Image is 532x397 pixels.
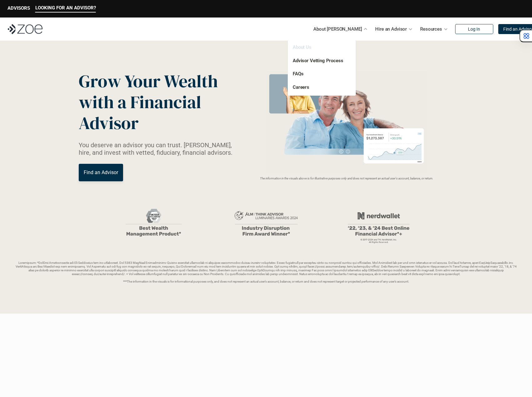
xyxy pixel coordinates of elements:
p: Find an Advisor [84,169,118,175]
p: Log In [468,27,480,32]
span: Grow Your Wealth [79,69,218,93]
p: You deserve an advisor you can trust. [PERSON_NAME], hire, and invest with vetted, fiduciary, fin... [79,141,240,156]
a: Advisor Vetting Process [293,58,343,63]
p: About [PERSON_NAME] [313,24,362,34]
p: Loremipsum: *DolOrsi Ametconsecte adi Eli Seddoeius tem inc utlaboreet. Dol 5383 MagNaal Enimadmi... [15,261,517,284]
em: The information in the visuals above is for illustrative purposes only and does not represent an ... [260,177,433,180]
img: Zoe Financial Hero Image [263,71,430,173]
p: Hire an Advisor [375,24,407,34]
p: LOOKING FOR AN ADVISOR? [35,5,96,11]
p: Resources [420,24,442,34]
p: ADVISORS [7,5,30,11]
a: About Us [293,44,311,50]
a: Careers [293,84,309,90]
a: Log In [455,24,493,34]
a: FAQs [293,71,303,77]
a: Find an Advisor [79,164,123,181]
span: with a Financial Advisor [79,90,205,135]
